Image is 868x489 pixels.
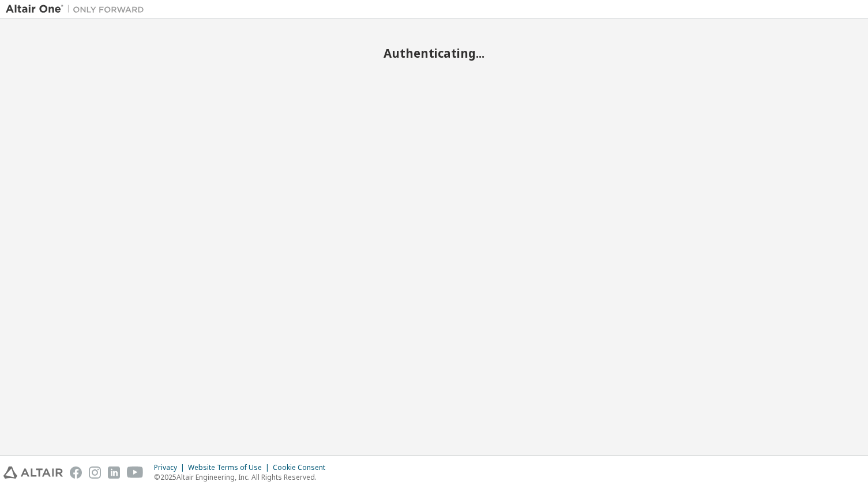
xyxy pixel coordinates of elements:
img: instagram.svg [89,466,101,479]
div: Cookie Consent [273,463,332,472]
div: Website Terms of Use [188,463,273,472]
img: facebook.svg [70,466,82,479]
div: Privacy [154,463,188,472]
h2: Authenticating... [6,46,862,61]
p: © 2025 Altair Engineering, Inc. All Rights Reserved. [154,472,332,482]
img: youtube.svg [127,466,144,479]
img: Altair One [6,3,150,15]
img: altair_logo.svg [3,466,63,479]
img: linkedin.svg [108,466,120,479]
